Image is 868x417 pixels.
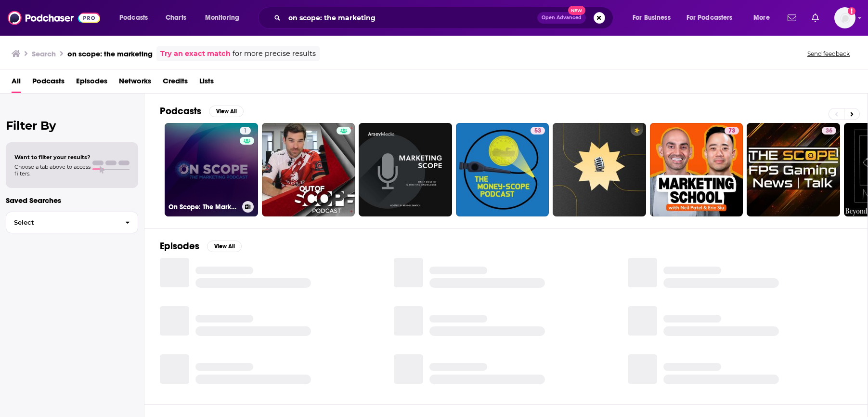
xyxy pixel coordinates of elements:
[728,126,735,136] span: 73
[725,127,739,135] a: 73
[747,10,782,26] button: open menu
[119,11,148,25] span: Podcasts
[160,105,244,117] a: PodcastsView All
[568,6,585,15] span: New
[834,7,855,28] button: Show profile menu
[626,10,683,26] button: open menu
[67,49,153,58] h3: on scope: the marketing
[160,240,242,252] a: EpisodesView All
[753,11,770,25] span: More
[834,7,855,28] img: User Profile
[848,7,855,15] svg: Add a profile image
[198,10,252,26] button: open menu
[633,11,671,25] span: For Business
[205,11,239,25] span: Monitoring
[14,154,91,161] span: Want to filter your results?
[826,126,832,136] span: 36
[6,212,138,233] button: Select
[804,50,853,58] button: Send feedback
[244,126,247,136] span: 1
[113,10,160,26] button: open menu
[32,49,56,58] h3: Search
[160,240,199,252] h2: Episodes
[808,10,823,26] a: Show notifications dropdown
[12,73,21,93] a: All
[160,105,201,117] h2: Podcasts
[6,196,138,205] p: Saved Searches
[76,73,107,93] a: Episodes
[160,48,231,59] a: Try an exact match
[747,123,840,216] a: 36
[6,219,117,226] span: Select
[119,73,151,93] a: Networks
[650,123,743,216] a: 73
[8,9,100,27] img: Podchaser - Follow, Share and Rate Podcasts
[209,106,244,117] button: View All
[163,73,188,93] a: Credits
[32,73,65,93] a: Podcasts
[687,11,733,25] span: For Podcasters
[240,127,251,135] a: 1
[784,10,800,26] a: Show notifications dropdown
[531,127,545,135] a: 53
[199,73,214,93] a: Lists
[834,7,855,28] span: Logged in as kkitamorn
[537,12,586,24] button: Open AdvancedNew
[168,203,238,211] h3: On Scope: The Marketing Podcast
[822,127,836,135] a: 36
[166,11,186,25] span: Charts
[267,7,622,29] div: Search podcasts, credits, & more...
[6,119,138,133] h2: Filter By
[14,163,91,177] span: Choose a tab above to access filters.
[534,126,541,136] span: 53
[542,15,582,20] span: Open Advanced
[285,10,537,26] input: Search podcasts, credits, & more...
[233,48,316,59] span: for more precise results
[456,123,549,216] a: 53
[159,10,192,26] a: Charts
[165,123,258,216] a: 1On Scope: The Marketing Podcast
[680,10,747,26] button: open menu
[207,241,242,252] button: View All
